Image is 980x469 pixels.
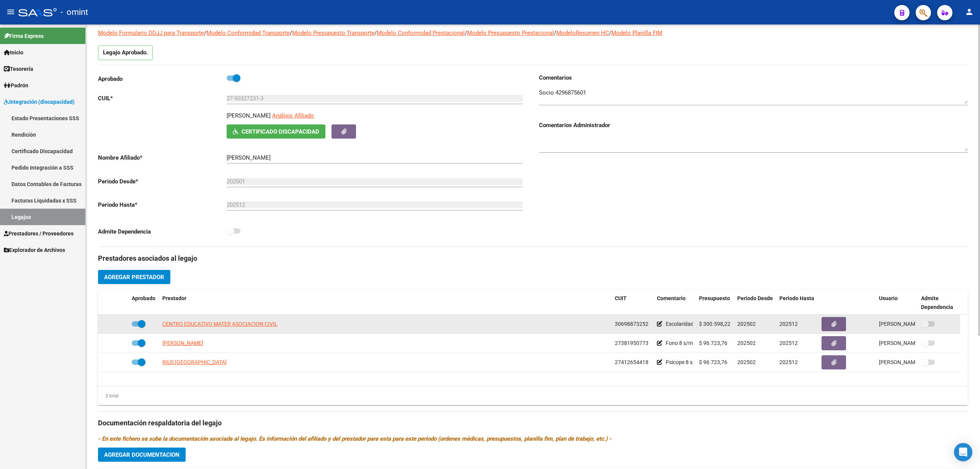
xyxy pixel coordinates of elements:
[654,290,696,315] datatable-header-cell: Comentario
[104,274,164,281] span: Agregar Prestador
[4,81,28,90] span: Padrón
[98,418,968,428] h3: Documentación respaldatoria del legajo
[779,295,814,301] span: Periodo Hasta
[666,359,705,365] span: Psicope 8 s/mes
[98,253,968,264] h3: Prestadores asociados al legajo
[737,295,773,301] span: Periodo Desde
[556,29,609,36] a: ModeloResumen HC
[699,295,730,301] span: Presupuesto
[965,7,974,16] mat-icon: person
[666,340,698,346] span: Fono 8 s/mes
[615,340,648,346] span: 27381950773
[779,321,798,327] span: 202512
[104,451,180,458] span: Agregar Documentacion
[737,340,756,346] span: 202502
[4,98,75,106] span: Integración (discapacidad)
[467,29,554,36] a: Modelo Presupuesto Prestacional
[696,290,734,315] datatable-header-cell: Presupuesto
[98,392,119,400] div: 3 total
[98,29,204,36] a: Modelo Formulario DDJJ para Transporte
[98,46,153,60] p: Legajo Aprobado.
[272,112,314,119] span: Análisis Afiliado
[539,74,968,82] h3: Comentarios
[98,94,227,103] p: CUIL
[162,295,186,301] span: Prestador
[657,295,686,301] span: Comentario
[921,295,953,310] span: Admite Dependencia
[98,201,227,209] p: Periodo Hasta
[734,290,776,315] datatable-header-cell: Periodo Desde
[918,290,960,315] datatable-header-cell: Admite Dependencia
[377,29,465,36] a: Modelo Conformidad Prestacional
[737,359,756,365] span: 202502
[876,290,918,315] datatable-header-cell: Usuario
[615,321,648,327] span: 30698873252
[60,4,88,21] span: - omint
[611,29,662,36] a: Modelo Planilla FIM
[227,124,325,139] button: Certificado Discapacidad
[4,65,33,73] span: Tesorería
[954,443,972,461] div: Open Intercom Messenger
[539,121,968,129] h3: Comentarios Administrador
[612,290,654,315] datatable-header-cell: CUIT
[162,359,227,365] span: RIUS [GEOGRAPHIC_DATA]
[879,340,939,346] span: [PERSON_NAME] [DATE]
[699,340,727,346] span: $ 96.723,76
[776,290,818,315] datatable-header-cell: Periodo Hasta
[162,340,203,346] span: [PERSON_NAME]
[615,295,627,301] span: CUIT
[129,290,159,315] datatable-header-cell: Aprobado
[159,290,612,315] datatable-header-cell: Prestador
[242,128,319,135] span: Certificado Discapacidad
[699,321,730,327] span: $ 300.598,22
[132,295,155,301] span: Aprobado
[98,448,186,462] button: Agregar Documentacion
[666,321,792,327] span: Escolaridad Formación Laboral Jornada Simple Cat B
[162,321,278,327] span: CENTRO EDUCATIVO MATER ASOCIACION CIVIL
[879,295,898,301] span: Usuario
[4,229,73,238] span: Prestadores / Proveedores
[98,75,227,83] p: Aprobado
[206,29,290,36] a: Modelo Conformidad Transporte
[98,270,170,284] button: Agregar Prestador
[615,359,648,365] span: 27412654418
[879,321,939,327] span: [PERSON_NAME] [DATE]
[779,340,798,346] span: 202512
[699,359,727,365] span: $ 96.723,76
[98,227,227,236] p: Admite Dependencia
[98,177,227,186] p: Periodo Desde
[98,435,611,442] i: - En este fichero se sube la documentación asociada al legajo. Es información del afiliado y del ...
[879,359,939,365] span: [PERSON_NAME] [DATE]
[4,246,65,254] span: Explorador de Archivos
[737,321,756,327] span: 202502
[4,32,44,40] span: Firma Express
[6,7,15,16] mat-icon: menu
[292,29,374,36] a: Modelo Presupuesto Transporte
[227,111,271,120] p: [PERSON_NAME]
[779,359,798,365] span: 202512
[4,48,23,57] span: Inicio
[98,154,227,162] p: Nombre Afiliado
